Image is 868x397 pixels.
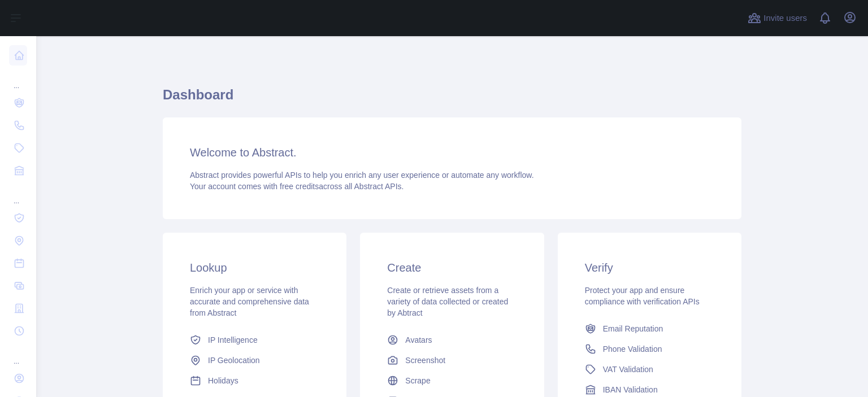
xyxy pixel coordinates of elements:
[387,286,508,317] span: Create or retrieve assets from a variety of data collected or created by Abtract
[163,86,741,113] h1: Dashboard
[190,171,534,180] span: Abstract provides powerful APIs to help you enrich any user experience or automate any workflow.
[190,286,309,317] span: Enrich your app or service with accurate and comprehensive data from Abstract
[208,334,258,346] span: IP Intelligence
[280,182,319,191] span: free credits
[9,183,27,206] div: ...
[405,334,432,346] span: Avatars
[383,370,521,391] a: Scrape
[585,286,700,306] span: Protect your app and ensure compliance with verification APIs
[9,68,27,90] div: ...
[580,319,719,339] a: Email Reputation
[9,343,27,366] div: ...
[585,260,714,276] h3: Verify
[185,370,324,391] a: Holidays
[383,350,521,370] a: Screenshot
[603,364,653,375] span: VAT Validation
[603,343,662,355] span: Phone Validation
[190,145,714,160] h3: Welcome to Abstract.
[387,260,517,276] h3: Create
[208,355,260,366] span: IP Geolocation
[580,339,719,359] a: Phone Validation
[603,323,663,334] span: Email Reputation
[405,355,445,366] span: Screenshot
[383,330,521,350] a: Avatars
[405,375,430,386] span: Scrape
[580,359,719,379] a: VAT Validation
[603,384,658,395] span: IBAN Validation
[208,375,238,386] span: Holidays
[190,260,319,276] h3: Lookup
[185,350,324,370] a: IP Geolocation
[763,12,807,25] span: Invite users
[745,9,809,27] button: Invite users
[190,182,403,191] span: Your account comes with across all Abstract APIs.
[185,330,324,350] a: IP Intelligence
